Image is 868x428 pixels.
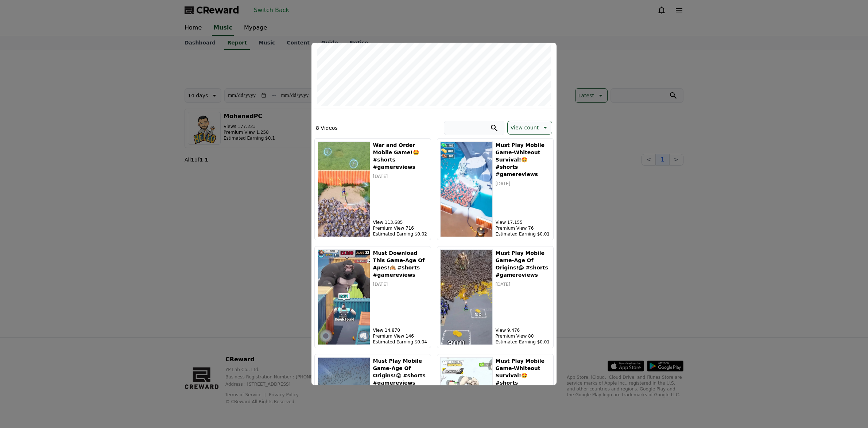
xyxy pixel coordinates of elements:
p: View 14,870 [373,327,428,333]
img: Must Play Mobile Game-Whiteout Survival!🤩 #shorts #gamereviews [440,141,493,237]
h5: War and Order Mobile Game!🤩 #shorts #gamereviews [373,141,428,171]
h5: Must Play Mobile Game-Age Of Origins!😱 #shorts #gamereviews [373,357,428,386]
p: Estimated Earning $0.01 [496,231,550,237]
h5: Must Play Mobile Game-Age Of Origins!😱 #shorts #gamereviews [496,249,550,279]
img: Must Play Mobile Game-Age Of Origins!😱 #shorts #gamereviews [440,249,493,345]
button: Must Play Mobile Game-Age Of Origins!😱 #shorts #gamereviews Must Play Mobile Game-Age Of Origins!... [437,246,554,348]
button: Must Download This Game-Age Of Apes!🙉 #shorts #gamereviews Must Download This Game-Age Of Apes!🙉 ... [314,246,431,348]
button: View count [507,121,552,135]
p: Estimated Earning $0.02 [373,231,428,237]
p: View 113,685 [373,219,428,225]
p: View count [511,122,539,133]
p: [DATE] [496,281,550,287]
p: Premium View 76 [496,225,550,231]
h5: Must Play Mobile Game-Whiteout Survival!🤩 #shorts #gamereviews [496,357,550,394]
p: Premium View 146 [373,333,428,339]
p: 8 Videos [316,124,338,132]
button: Must Play Mobile Game-Whiteout Survival!🤩 #shorts #gamereviews Must Play Mobile Game-Whiteout Sur... [437,138,554,240]
img: War and Order Mobile Game!🤩 #shorts #gamereviews [318,141,370,237]
p: Premium View 716 [373,225,428,231]
p: View 9,476 [496,327,550,333]
p: [DATE] [496,181,550,187]
p: Estimated Earning $0.04 [373,339,428,345]
p: Premium View 80 [496,333,550,339]
h5: Must Download This Game-Age Of Apes!🙉 #shorts #gamereviews [373,249,428,279]
p: [DATE] [373,174,428,179]
h5: Must Play Mobile Game-Whiteout Survival!🤩 #shorts #gamereviews [496,141,550,178]
p: Estimated Earning $0.01 [496,339,550,345]
p: [DATE] [373,281,428,287]
button: War and Order Mobile Game!🤩 #shorts #gamereviews War and Order Mobile Game!🤩 #shorts #gamereviews... [314,138,431,240]
div: modal [311,43,557,385]
img: Must Download This Game-Age Of Apes!🙉 #shorts #gamereviews [318,249,370,345]
p: View 17,155 [496,219,550,225]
